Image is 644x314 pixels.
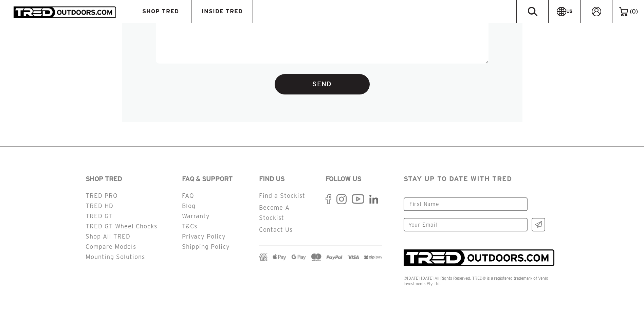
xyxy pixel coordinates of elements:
h2: FOLLOW US [326,174,382,184]
a: Privacy Policy [182,233,226,240]
a: Blog [182,203,196,209]
div: ©[DATE]-[DATE] All Rights Reserved. TRED® is a registered trademark of Venlo Investments Pty Ltd. [404,276,559,287]
p: STAY UP TO DATE WITH TRED [404,174,559,184]
a: TRED GT [86,213,113,219]
a: TRED PRO [86,192,118,199]
img: payment-logos.png [259,254,382,261]
a: Compare Models [86,243,136,250]
a: Mounting Solutions [86,254,145,260]
input: Ok [532,218,545,231]
ul: Secondary [86,191,173,262]
img: TRED_RGB_Inline_Entity_Logo_Positive_1_1ca9957f-e149-4b59-a30a-fe7e867154af.png [404,249,555,266]
a: TRED GT Wheel Chocks [86,223,157,229]
img: cart-icon [619,7,628,16]
a: Shop All TRED [86,233,130,240]
input: Your Email [404,218,528,231]
a: TRED HD [86,203,113,209]
a: Warranty [182,213,210,219]
input: First Name [404,197,528,211]
span: 0 [632,8,636,15]
span: INSIDE TRED [202,8,243,14]
input: Send [275,74,370,94]
ul: Secondary [182,191,250,252]
h2: FAQ & SUPPORT [182,174,250,184]
span: SHOP TRED [142,8,179,14]
ul: Secondary [259,191,315,235]
a: FAQ [182,192,194,199]
a: Shipping Policy [182,243,230,250]
a: Find a Stockist [259,192,305,199]
a: T&Cs [182,223,197,229]
a: Contact Us [259,226,293,233]
img: TRED Outdoors America [14,6,116,18]
a: Become A Stockist [259,204,290,221]
h2: FIND US [259,174,315,184]
h2: SHOP TRED [86,174,173,184]
span: ( ) [630,8,638,15]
